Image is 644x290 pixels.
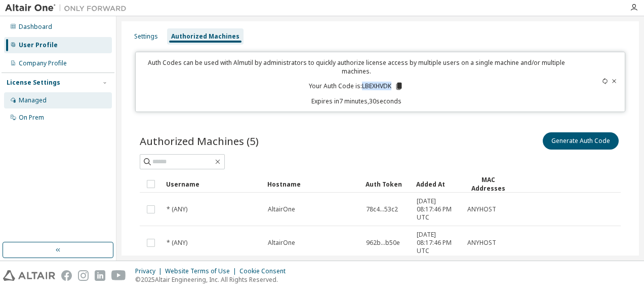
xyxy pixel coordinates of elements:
[165,267,239,275] div: Website Terms of Use
[467,205,496,213] span: ANYHOST
[166,176,259,192] div: Username
[268,239,295,247] span: AltairOne
[268,205,295,213] span: AltairOne
[366,239,400,247] span: 962b...b50e
[167,239,187,247] span: * (ANY)
[61,270,72,281] img: facebook.svg
[142,97,571,105] p: Expires in 7 minutes, 30 seconds
[417,197,458,222] span: [DATE] 08:17:46 PM UTC
[309,82,404,91] p: Your Auth Code is: LBEXHVDK
[167,205,187,213] span: * (ANY)
[78,270,89,281] img: instagram.svg
[467,239,496,247] span: ANYHOST
[140,134,259,148] span: Authorized Machines (5)
[239,267,292,275] div: Cookie Consent
[267,176,357,192] div: Hostname
[3,270,55,281] img: altair_logo.svg
[5,3,132,13] img: Altair One
[171,32,239,41] div: Authorized Machines
[111,270,126,281] img: youtube.svg
[416,176,459,192] div: Added At
[142,58,571,76] p: Auth Codes can be used with Almutil by administrators to quickly authorize license access by mult...
[135,275,292,284] p: © 2025 Altair Engineering, Inc. All Rights Reserved.
[417,231,458,255] span: [DATE] 08:17:46 PM UTC
[95,270,105,281] img: linkedin.svg
[19,114,44,122] div: On Prem
[467,175,509,193] div: MAC Addresses
[19,41,58,49] div: User Profile
[135,267,165,275] div: Privacy
[366,205,398,213] span: 78c4...53c2
[366,176,408,192] div: Auth Token
[7,79,60,87] div: License Settings
[543,132,619,150] button: Generate Auth Code
[19,96,47,104] div: Managed
[19,23,52,31] div: Dashboard
[19,59,67,67] div: Company Profile
[134,32,158,41] div: Settings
